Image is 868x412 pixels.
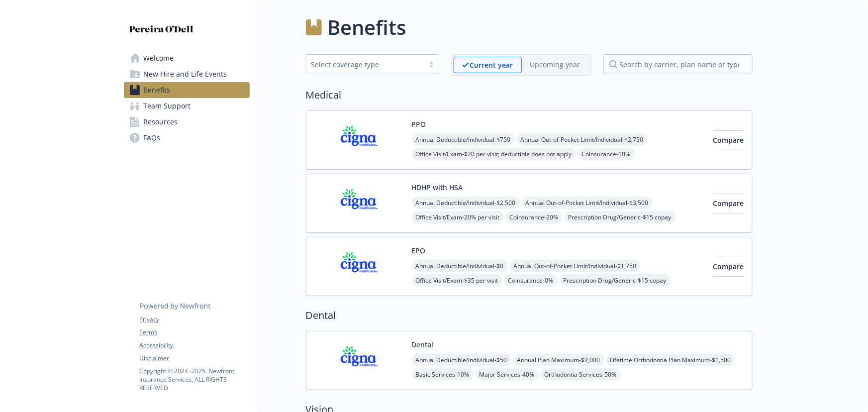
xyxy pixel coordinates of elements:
[578,148,635,160] span: Coinsurance - 10%
[412,354,511,366] span: Annual Deductible/Individual - $50
[412,245,426,256] button: EPO
[412,211,504,223] span: Office Visit/Exam - 20% per visit
[412,182,463,193] button: HDHP with HSA
[510,260,641,272] span: Annual Out-of-Pocket Limit/Individual - $1,750
[522,57,589,73] span: Upcoming year
[124,66,250,82] a: New Hire and Life Events
[314,339,404,382] img: CIGNA carrier logo
[713,262,744,271] span: Compare
[476,368,539,381] span: Major Services - 40%
[306,88,753,103] h2: Medical
[412,260,508,272] span: Annual Deductible/Individual - $0
[314,119,404,161] img: CIGNA carrier logo
[144,50,174,66] span: Welcome
[306,308,753,323] h2: Dental
[606,354,735,366] span: Lifetime Orthodontia Plan Maximum - $1,500
[144,114,178,130] span: Resources
[124,130,250,146] a: FAQs
[565,211,675,223] span: Prescription Drug/Generic - $15 copay
[713,130,744,150] button: Compare
[314,182,404,224] img: CIGNA carrier logo
[124,50,250,66] a: Welcome
[144,82,171,98] span: Benefits
[412,148,576,160] span: Office Visit/Exam - $20 per visit; deductible does not apply
[328,12,406,42] h1: Benefits
[144,98,191,114] span: Team Support
[517,133,648,146] span: Annual Out-of-Pocket Limit/Individual - $2,750
[140,328,249,337] a: Terms
[506,211,563,223] span: Coinsurance - 20%
[713,257,744,277] button: Compare
[124,82,250,98] a: Benefits
[144,130,161,146] span: FAQs
[560,274,671,287] span: Prescription Drug/Generic - $15 copay
[412,274,502,287] span: Office Visit/Exam - $35 per visit
[412,119,426,129] button: PPO
[522,197,653,209] span: Annual Out-of-Pocket Limit/Individual - $3,500
[412,133,515,146] span: Annual Deductible/Individual - $750
[412,339,434,350] button: Dental
[713,194,744,213] button: Compare
[140,354,249,363] a: Disclaimer
[144,66,227,82] span: New Hire and Life Events
[412,368,474,381] span: Basic Services - 10%
[513,354,604,366] span: Annual Plan Maximum - $2,000
[530,59,580,70] p: Upcoming year
[470,60,513,70] p: Current year
[140,367,249,392] p: Copyright © 2024 - 2025 , Newfront Insurance Services, ALL RIGHTS RESERVED
[140,315,249,324] a: Privacy
[713,135,744,145] span: Compare
[124,98,250,114] a: Team Support
[314,245,404,288] img: CIGNA carrier logo
[140,341,249,350] a: Accessibility
[541,368,621,381] span: Orthodontia Services - 50%
[124,114,250,130] a: Resources
[603,54,753,74] input: search by carrier, plan name or type
[713,199,744,208] span: Compare
[504,274,558,287] span: Coinsurance - 0%
[311,59,419,70] div: Select coverage type
[412,197,520,209] span: Annual Deductible/Individual - $2,500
